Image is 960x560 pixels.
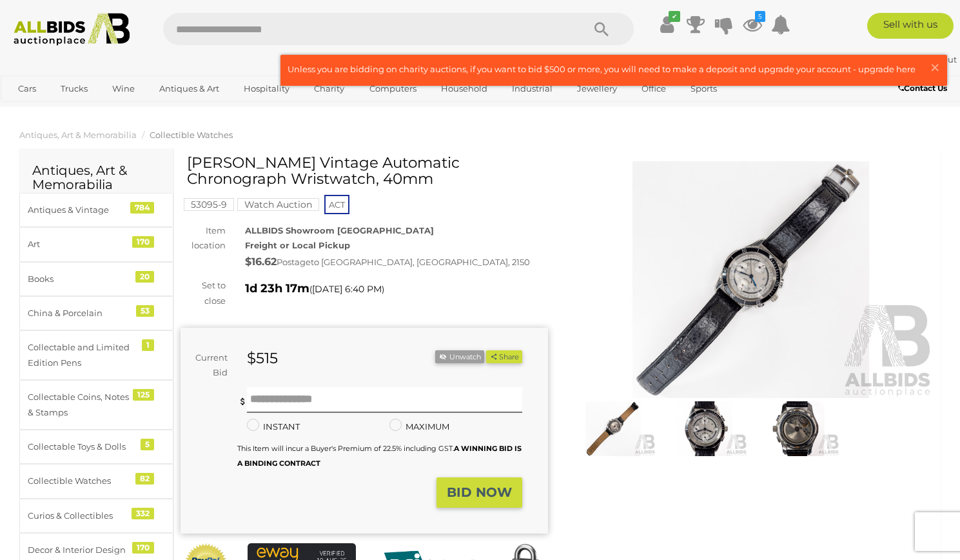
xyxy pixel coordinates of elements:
[389,419,449,434] label: MAXIMUM
[28,390,134,420] div: Collectable Coins, Notes & Stamps
[19,430,173,464] a: Collectable Toys & Dolls 5
[28,340,134,370] div: Collectable and Limited Edition Pens
[898,83,947,93] b: Contact Us
[28,439,134,454] div: Collectable Toys & Dolls
[830,54,915,65] a: [PERSON_NAME]
[10,78,44,99] a: Cars
[486,350,522,364] button: Share
[28,203,134,217] div: Antiques & Vintage
[28,237,134,252] div: Art
[171,278,235,308] div: Set to close
[19,262,173,296] a: Books 20
[915,54,917,65] span: |
[235,78,298,99] a: Hospitality
[19,130,137,140] a: Antiques, Art & Memorabilia
[247,419,300,434] label: INSTANT
[361,78,425,99] a: Computers
[447,485,512,500] strong: BID NOW
[435,350,484,364] li: Unwatch this item
[569,78,625,99] a: Jewellery
[19,193,173,227] a: Antiques & Vintage 784
[237,444,522,468] small: This Item will incur a Buyer's Premium of 22.5% including GST.
[309,284,384,294] span: ( )
[435,350,484,364] button: Unwatch
[19,380,173,430] a: Collectable Coins, Notes & Stamps 125
[919,54,957,65] a: Sign Out
[142,339,154,351] div: 1
[245,253,548,272] div: Postage
[32,163,161,192] h2: Antiques, Art & Memorabilia
[669,11,680,22] i: ✔
[19,330,173,380] a: Collectable and Limited Edition Pens 1
[571,401,656,456] img: Maurice Lacroix Vintage Automatic Chronograph Wristwatch, 40mm
[19,296,173,330] a: China & Porcelain 53
[132,542,154,554] div: 170
[7,13,137,46] img: Allbids.com.au
[237,198,319,211] mark: Watch Auction
[19,499,173,533] a: Curios & Collectibles 332
[171,223,235,254] div: Item location
[755,11,765,22] i: 5
[436,477,522,508] button: BID NOW
[504,78,561,99] a: Industrial
[245,240,350,250] strong: Freight or Local Pickup
[245,281,309,295] strong: 1d 23h 17m
[150,130,233,140] a: Collectible Watches
[181,350,237,381] div: Current Bid
[867,13,954,39] a: Sell with us
[104,78,143,99] a: Wine
[141,439,154,450] div: 5
[52,78,96,99] a: Trucks
[633,78,674,99] a: Office
[28,272,134,286] div: Books
[135,473,154,485] div: 82
[132,508,154,519] div: 332
[19,464,173,498] a: Collectible Watches 82
[19,227,173,261] a: Art 170
[754,401,839,456] img: Maurice Lacroix Vintage Automatic Chronograph Wristwatch, 40mm
[237,199,319,210] a: Watch Auction
[136,305,154,317] div: 53
[245,255,277,268] strong: $16.62
[306,78,353,99] a: Charity
[184,198,234,211] mark: 53095-9
[247,349,278,367] strong: $515
[433,78,496,99] a: Household
[929,55,941,80] span: ×
[830,54,913,65] strong: [PERSON_NAME]
[151,78,228,99] a: Antiques & Art
[682,78,725,99] a: Sports
[245,225,434,235] strong: ALLBIDS Showroom [GEOGRAPHIC_DATA]
[567,161,935,398] img: Maurice Lacroix Vintage Automatic Chronograph Wristwatch, 40mm
[187,155,545,188] h1: [PERSON_NAME] Vintage Automatic Chronograph Wristwatch, 40mm
[311,257,530,267] span: to [GEOGRAPHIC_DATA], [GEOGRAPHIC_DATA], 2150
[324,195,349,214] span: ACT
[28,306,134,321] div: China & Porcelain
[312,283,382,295] span: [DATE] 6:40 PM
[28,543,134,557] div: Decor & Interior Design
[132,236,154,248] div: 170
[130,202,154,214] div: 784
[898,81,950,95] a: Contact Us
[658,13,677,36] a: ✔
[133,389,154,401] div: 125
[28,474,134,488] div: Collectible Watches
[662,401,747,456] img: Maurice Lacroix Vintage Automatic Chronograph Wristwatch, 40mm
[10,99,118,121] a: [GEOGRAPHIC_DATA]
[184,199,234,210] a: 53095-9
[135,271,154,283] div: 20
[743,13,762,36] a: 5
[28,508,134,523] div: Curios & Collectibles
[569,13,634,45] button: Search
